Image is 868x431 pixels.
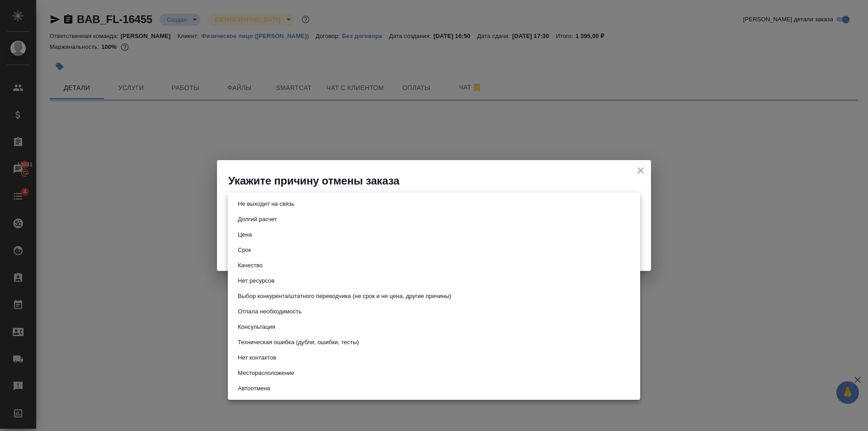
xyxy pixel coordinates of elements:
[235,291,454,301] button: Выбор конкурента/штатного переводчика (не срок и не цена, другие причины)
[235,337,362,347] button: Техническая ошибка (дубли, ошибки, тесты)
[235,307,304,317] button: Отпала необходимость
[235,384,273,393] button: Автоотмена
[235,245,254,255] button: Срок
[235,260,265,270] button: Качество
[235,214,280,224] button: Долгий расчет
[235,199,297,209] button: Не выходит на связь
[235,276,277,286] button: Нет ресурсов
[235,230,255,240] button: Цена
[235,353,279,363] button: Нет контактов
[235,322,278,332] button: Консультация
[235,368,297,378] button: Месторасположение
